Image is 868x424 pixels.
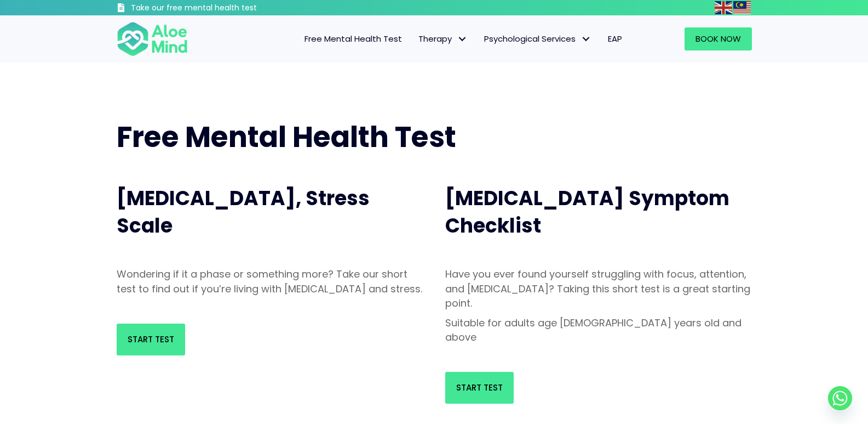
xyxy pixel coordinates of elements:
span: [MEDICAL_DATA], Stress Scale [117,184,370,240]
a: Malay [733,1,752,14]
span: Start Test [456,382,503,393]
a: English [715,1,733,14]
a: Whatsapp [828,386,852,410]
h3: Take our free mental health test [131,3,315,14]
a: TherapyTherapy: submenu [410,27,476,50]
span: Therapy: submenu [455,31,470,47]
img: Aloe mind Logo [117,21,188,57]
span: Psychological Services: submenu [578,31,594,47]
a: Start Test [117,324,185,355]
p: Have you ever found yourself struggling with focus, attention, and [MEDICAL_DATA]? Taking this sh... [445,267,752,310]
img: ms [733,1,751,14]
a: Take our free mental health test [117,3,315,15]
span: Free Mental Health Test [304,33,402,44]
a: Psychological ServicesPsychological Services: submenu [476,27,600,50]
a: Book Now [685,27,752,50]
span: Psychological Services [484,33,591,44]
span: Book Now [695,33,741,44]
a: Free Mental Health Test [296,27,410,50]
img: en [715,1,732,14]
p: Suitable for adults age [DEMOGRAPHIC_DATA] years old and above [445,316,752,344]
span: Free Mental Health Test [117,117,456,157]
p: Wondering if it a phase or something more? Take our short test to find out if you’re living with ... [117,267,423,296]
span: [MEDICAL_DATA] Symptom Checklist [445,184,729,240]
nav: Menu [202,27,630,50]
a: Start Test [445,372,514,404]
span: Therapy [418,33,468,44]
span: Start Test [128,333,174,345]
span: EAP [608,33,622,44]
a: EAP [600,27,630,50]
